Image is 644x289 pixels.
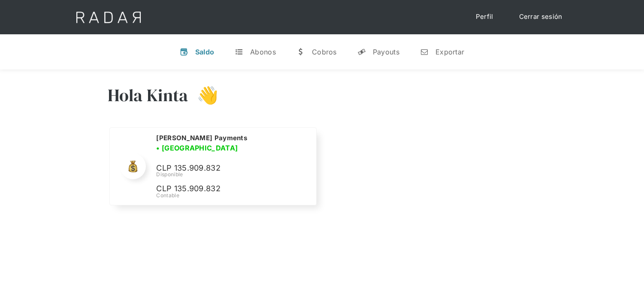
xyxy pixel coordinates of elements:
[420,48,429,56] div: n
[235,48,243,56] div: t
[435,48,464,56] div: Exportar
[156,143,238,153] h3: • [GEOGRAPHIC_DATA]
[156,171,305,178] div: Disponible
[195,48,215,56] div: Saldo
[156,192,305,199] div: Contable
[180,48,188,56] div: v
[357,48,366,56] div: y
[467,9,502,25] a: Perfil
[156,162,285,175] p: CLP 135.909.832
[511,9,571,25] a: Cerrar sesión
[312,48,337,56] div: Cobros
[188,84,218,106] h3: 👋
[250,48,276,56] div: Abonos
[156,134,247,142] h2: [PERSON_NAME] Payments
[373,48,399,56] div: Payouts
[296,48,305,56] div: w
[156,183,285,195] p: CLP 135.909.832
[108,84,188,106] h3: Hola Kinta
